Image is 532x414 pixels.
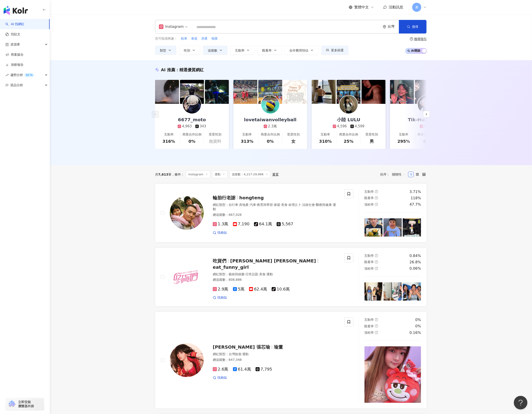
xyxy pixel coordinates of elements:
a: 小陸 LULU4,5964,599互動率310%商業合作比例25%受眾性別男 [312,104,386,149]
a: 找貼文 [5,32,20,37]
span: 找相似 [217,231,227,235]
span: 找相似 [217,376,227,380]
span: 7,613 [158,173,168,176]
img: post-image [205,80,229,104]
div: 受眾性別 [287,132,300,137]
div: 總追蹤數 ： 647,348 [213,358,339,362]
span: 7,190 [233,222,250,226]
img: post-image [390,80,414,104]
div: 4,599 [355,124,364,129]
span: [PERSON_NAME] 張芯瑜 [213,344,270,350]
span: 合作費用預估 [289,49,308,52]
div: 網紅類型 ： [213,352,339,357]
div: 310% [319,138,332,144]
div: 台灣 [388,25,399,29]
span: 漲粉率 [364,331,374,334]
span: 吃貨們 [213,258,226,264]
span: · [249,203,249,207]
img: post-image [364,218,383,237]
div: 47.7% [410,202,421,207]
span: · [301,203,302,207]
div: 網紅類型 ： [213,203,339,212]
span: question-circle [375,203,378,206]
div: 商業合作比例 [339,132,358,137]
span: 家庭 [274,203,280,207]
button: 租車 [181,36,187,41]
img: post-image [383,282,402,301]
a: Tik-Huat Tshuà4,256互動率295%商業合作比例0%受眾性別男 [390,104,464,149]
span: 趨勢分析 [10,70,34,80]
span: 62.4萬 [249,287,267,292]
a: searchAI 找網紅 [5,22,24,26]
div: 搜尋指引 [414,37,427,41]
div: 25% [344,138,353,144]
span: · [256,203,257,207]
div: 總追蹤數 ： 808,886 [213,278,339,282]
span: question-circle [375,196,378,200]
div: Instagram [159,23,184,30]
span: Instagram [186,171,210,178]
span: 觀看率 [262,49,272,52]
div: 343 [200,124,206,129]
a: KOL Avatar輪胎行老謝hongteng網紅類型：自行車·房地產·汽車·教育與學習·家庭·美食·命理占卜·法政社會·醫療與健康·運動總追蹤數：667,0261.3萬7,19064.1萬5,... [155,184,427,242]
div: 女 [291,138,295,144]
img: logo [4,6,28,15]
div: 無資料 [209,138,221,144]
span: · [238,203,239,207]
div: 0% [415,324,421,329]
span: 漲粉率 [364,203,374,206]
div: 4,963 [182,124,192,129]
span: 教育與學習 [257,203,273,207]
div: 小陸 LULU [332,117,365,123]
span: 房地產 [239,203,249,207]
span: 更多篩選 [331,48,344,52]
div: 295% [398,138,410,144]
span: question-circle [375,331,378,334]
span: 觀看率 [364,260,374,264]
div: 重置 [272,173,279,176]
span: 活動訊息 [389,5,403,9]
span: 條件 ： [171,173,184,176]
div: 2.3萬 [268,124,277,129]
a: chrome extension立即安裝 瀏覽器外掛 [6,398,44,410]
img: KOL Avatar [261,95,279,114]
a: 洞察報告 [5,63,24,67]
div: 商業合作比例 [182,132,201,137]
img: KOL Avatar [170,343,204,377]
span: 找相似 [217,295,227,300]
span: 命理占卜 [289,203,301,207]
div: 排序： [380,171,408,178]
span: question-circle [375,254,378,257]
img: post-image [364,282,383,301]
div: 0.06% [410,266,421,271]
span: 台灣旅遊 [229,352,241,356]
span: 61.4萬 [233,367,251,372]
a: lovetaiwanvolleyball2.3萬互動率313%商業合作比例0%受眾性別女 [233,104,307,149]
span: 輪胎行老謝 [213,195,235,200]
span: question-circle [375,318,378,321]
button: 性別 [179,46,200,55]
span: question-circle [410,37,413,40]
div: 互動率 [164,132,174,137]
img: post-image [337,80,361,104]
button: 房產 [201,36,208,41]
div: 4,256 [424,124,434,129]
span: · [258,272,259,276]
button: 觀看率 [257,46,282,55]
span: · [280,203,281,207]
span: 觀看率 [364,196,374,200]
span: 互動率 [364,190,374,193]
div: BETA [24,73,34,77]
div: 26.8% [410,260,421,265]
button: 物業 [211,36,218,41]
div: 0% [424,138,431,144]
a: 找相似 [213,231,227,235]
span: 藝術與娛樂 [229,272,244,276]
div: 互動率 [242,132,252,137]
div: 0.84% [410,253,421,258]
iframe: Help Scout Beacon - Open [514,396,527,409]
span: 關聯性 [392,171,406,178]
span: · [244,272,245,276]
a: KOL Avatar吃貨們[PERSON_NAME] [PERSON_NAME]eat_funny_girl網紅類型：藝術與娛樂·日常話題·美食·運動總追蹤數：808,8862.9萬5萬62.4... [155,248,427,306]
